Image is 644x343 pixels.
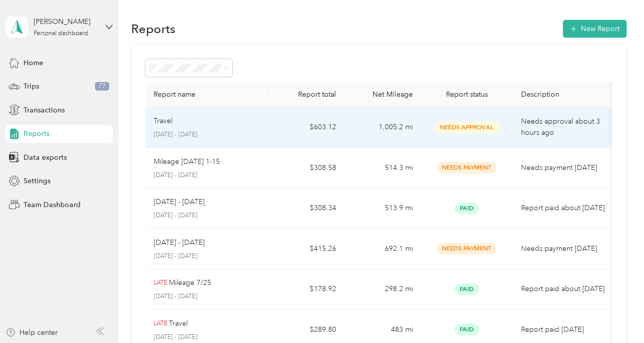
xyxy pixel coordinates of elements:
[154,171,260,180] p: [DATE] - [DATE]
[455,203,479,214] span: Paid
[169,318,188,329] p: Travel
[521,162,607,174] p: Needs payment [DATE]
[455,324,479,335] span: Paid
[23,199,81,210] span: Team Dashboard
[23,81,39,92] span: Trips
[6,327,58,338] button: Help center
[437,162,497,174] span: Needs Payment
[521,243,607,254] p: Needs payment [DATE]
[95,82,109,91] span: 77
[344,269,421,310] td: 298.2 mi
[344,107,421,148] td: 1,005.2 mi
[521,283,607,295] p: Report paid about [DATE]
[154,156,220,167] p: Mileage [DATE] 1-15
[344,188,421,229] td: 513.9 mi
[154,116,172,127] p: Travel
[455,283,479,295] span: Paid
[34,16,97,27] div: [PERSON_NAME]
[521,203,607,214] p: Report paid about [DATE]
[268,82,344,107] th: Report total
[268,148,344,189] td: $308.58
[169,277,211,289] p: Mileage 7/25
[154,130,260,139] p: [DATE] - [DATE]
[154,211,260,220] p: [DATE] - [DATE]
[23,152,67,163] span: Data exports
[154,196,205,208] p: [DATE] - [DATE]
[268,188,344,229] td: $308.34
[154,333,260,342] p: [DATE] - [DATE]
[23,128,49,139] span: Reports
[154,252,260,261] p: [DATE] - [DATE]
[268,229,344,270] td: $415.26
[23,105,65,116] span: Transactions
[521,324,607,335] p: Report paid [DATE]
[23,58,43,68] span: Home
[145,82,268,107] th: Report name
[344,148,421,189] td: 514.3 mi
[521,116,607,138] p: Needs approval about 3 hours ago
[131,23,176,34] h1: Reports
[344,82,421,107] th: Net Mileage
[154,292,260,301] p: [DATE] - [DATE]
[154,278,167,288] p: LATE
[344,229,421,270] td: 692.1 mi
[437,243,497,254] span: Needs Payment
[435,122,499,133] span: Needs Approval
[513,82,615,107] th: Description
[563,20,627,38] button: New Report
[154,237,205,248] p: [DATE] - [DATE]
[268,269,344,310] td: $178.92
[154,319,167,328] p: LATE
[587,286,644,343] iframe: Everlance-gr Chat Button Frame
[34,31,88,37] div: Personal dashboard
[429,90,505,99] div: Report status
[268,107,344,148] td: $603.12
[23,176,51,186] span: Settings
